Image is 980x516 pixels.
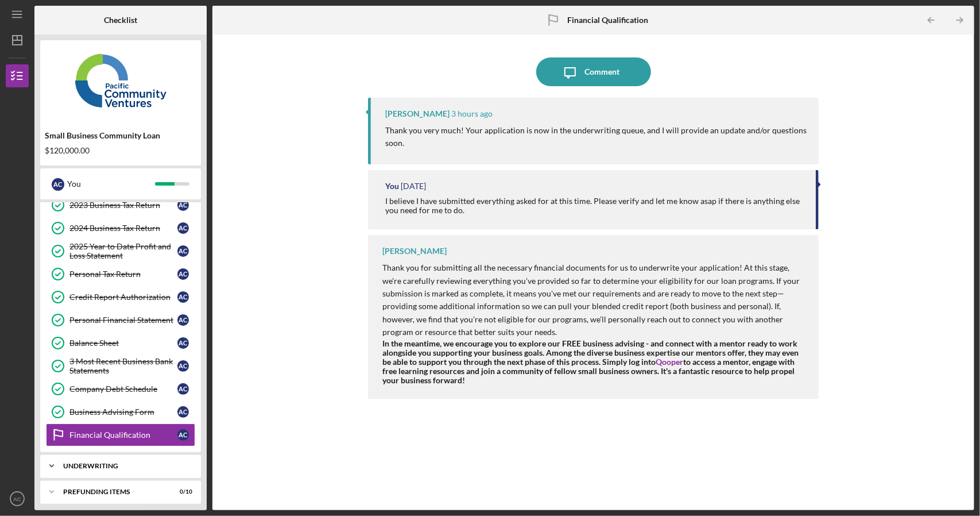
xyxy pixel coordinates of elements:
text: AC [13,496,21,502]
time: 2025-10-02 21:09 [401,182,426,191]
div: Personal Tax Return [69,269,177,279]
div: A C [177,222,189,234]
div: Credit Report Authorization [69,292,177,302]
div: A C [177,406,189,418]
a: 2024 Business Tax ReturnAC [46,217,195,240]
div: Company Debt Schedule [69,384,177,394]
div: Financial Qualification [69,430,177,440]
a: 3 Most Recent Business Bank StatementsAC [46,355,195,378]
div: Balance Sheet [69,338,177,348]
div: 2025 Year to Date Profit and Loss Statement [69,242,177,260]
a: Balance SheetAC [46,332,195,355]
div: Prefunding Items [63,488,164,495]
div: A C [177,429,189,441]
div: You [385,182,399,191]
div: A C [177,291,189,303]
div: A C [177,337,189,349]
button: AC [6,487,29,510]
div: Comment [584,57,619,86]
p: Thank you very much! Your application is now in the underwriting queue, and I will provide an upd... [385,124,807,150]
div: A C [177,383,189,395]
div: A C [177,360,189,372]
div: 0 / 10 [172,488,192,495]
img: Product logo [40,46,201,115]
strong: In the meantime, we encourage you to explore our FREE business advising - and connect with a ment... [382,338,799,385]
div: Personal Financial Statement [69,315,177,325]
div: 3 Most Recent Business Bank Statements [69,357,177,375]
b: Financial Qualification [567,16,648,25]
div: A C [177,314,189,326]
div: A C [52,178,64,191]
div: A C [177,268,189,280]
div: $120,000.00 [45,146,196,155]
p: Thank you for submitting all the necessary financial documents for us to underwrite your applicat... [382,261,807,338]
div: A C [177,245,189,257]
a: Qooper [656,357,683,367]
a: 2023 Business Tax ReturnAC [46,194,195,217]
a: Personal Tax ReturnAC [46,263,195,286]
a: Financial QualificationAC [46,423,195,446]
div: I believe I have submitted everything asked for at this time. Please verify and let me know asap ... [385,197,804,215]
a: Business Advising FormAC [46,401,195,423]
div: 2024 Business Tax Return [69,224,177,233]
div: You [67,174,155,194]
div: Business Advising Form [69,407,177,417]
button: Comment [536,57,651,86]
div: 2023 Business Tax Return [69,201,177,210]
a: Company Debt ScheduleAC [46,378,195,401]
div: A C [177,199,189,211]
div: [PERSON_NAME] [382,247,447,256]
a: 2025 Year to Date Profit and Loss StatementAC [46,240,195,263]
div: Small Business Community Loan [45,131,196,140]
div: Underwriting [63,463,187,469]
time: 2025-10-06 21:37 [451,109,493,118]
a: Credit Report AuthorizationAC [46,286,195,309]
a: Personal Financial StatementAC [46,309,195,332]
b: Checklist [104,16,137,25]
div: [PERSON_NAME] [385,109,450,118]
